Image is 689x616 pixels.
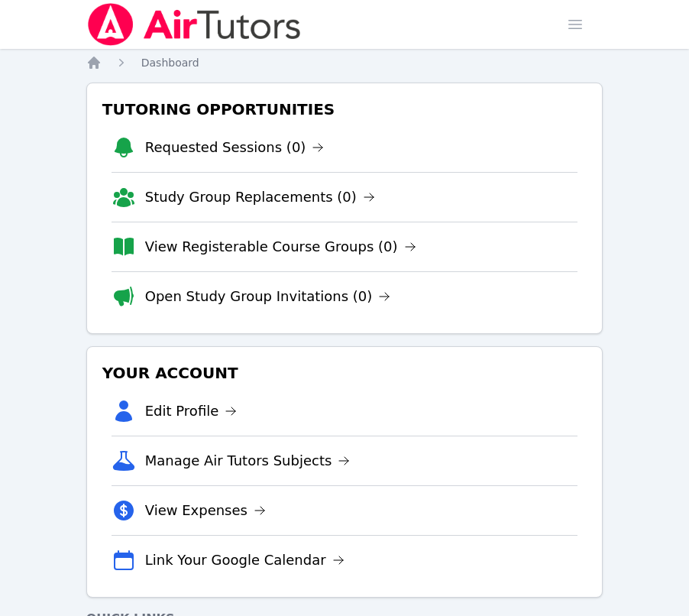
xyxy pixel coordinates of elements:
[86,3,302,46] img: Air Tutors
[145,236,416,258] a: View Registerable Course Groups (0)
[141,55,199,70] a: Dashboard
[99,96,590,123] h3: Tutoring Opportunities
[145,186,375,208] a: Study Group Replacements (0)
[99,359,590,387] h3: Your Account
[145,137,325,158] a: Requested Sessions (0)
[141,57,199,69] span: Dashboard
[145,400,238,422] a: Edit Profile
[145,286,391,307] a: Open Study Group Invitations (0)
[86,55,603,70] nav: Breadcrumb
[145,550,344,571] a: Link Your Google Calendar
[145,450,351,472] a: Manage Air Tutors Subjects
[145,500,266,521] a: View Expenses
